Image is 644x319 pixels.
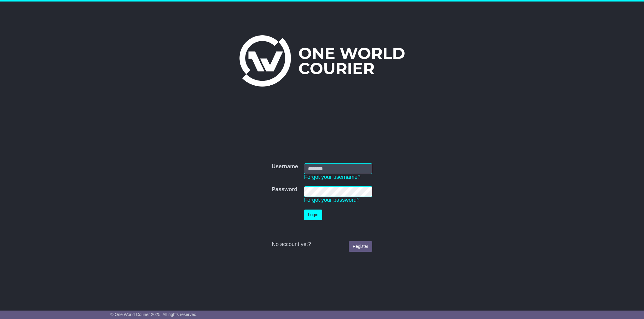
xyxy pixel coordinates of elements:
[304,174,360,180] a: Forgot your username?
[239,35,404,87] img: One World
[272,186,297,193] label: Password
[304,210,322,220] button: Login
[272,241,372,248] div: No account yet?
[111,312,198,317] span: © One World Courier 2025. All rights reserved.
[304,197,360,203] a: Forgot your password?
[272,163,298,170] label: Username
[349,241,372,252] a: Register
